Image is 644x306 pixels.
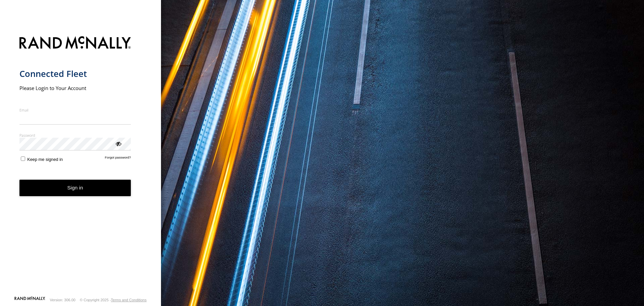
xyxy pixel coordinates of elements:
button: Sign in [19,180,131,196]
a: Visit our Website [14,297,45,303]
a: Terms and Conditions [111,298,147,302]
h2: Please Login to Your Account [19,85,131,91]
label: Email [19,107,131,113]
div: Version: 306.00 [50,298,75,302]
form: main [19,32,142,296]
input: Keep me signed in [21,157,25,161]
h1: Connected Fleet [19,68,131,79]
img: Rand McNally [19,35,131,52]
label: Password [19,133,131,138]
div: ViewPassword [115,140,121,147]
div: © Copyright 2025 - [80,298,147,302]
span: Keep me signed in [27,157,63,162]
a: Forgot password? [105,156,131,162]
